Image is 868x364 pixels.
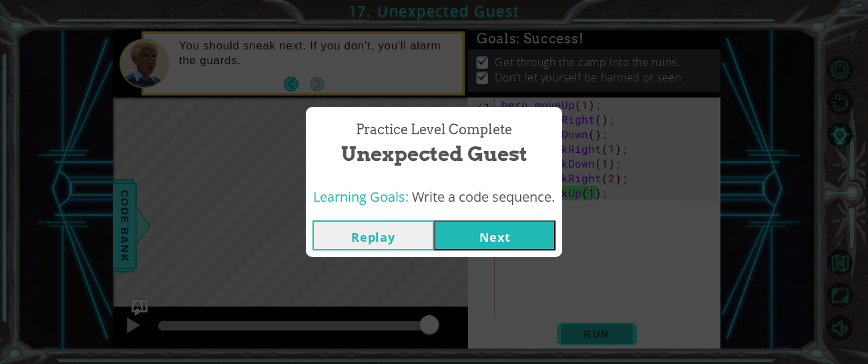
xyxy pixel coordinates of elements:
[341,140,527,168] span: Unexpected Guest
[312,220,434,250] button: Replay
[313,188,409,206] span: Learning Goals:
[434,220,556,250] button: Next
[412,188,555,206] span: Write a code sequence.
[356,120,512,140] span: Practice Level Complete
